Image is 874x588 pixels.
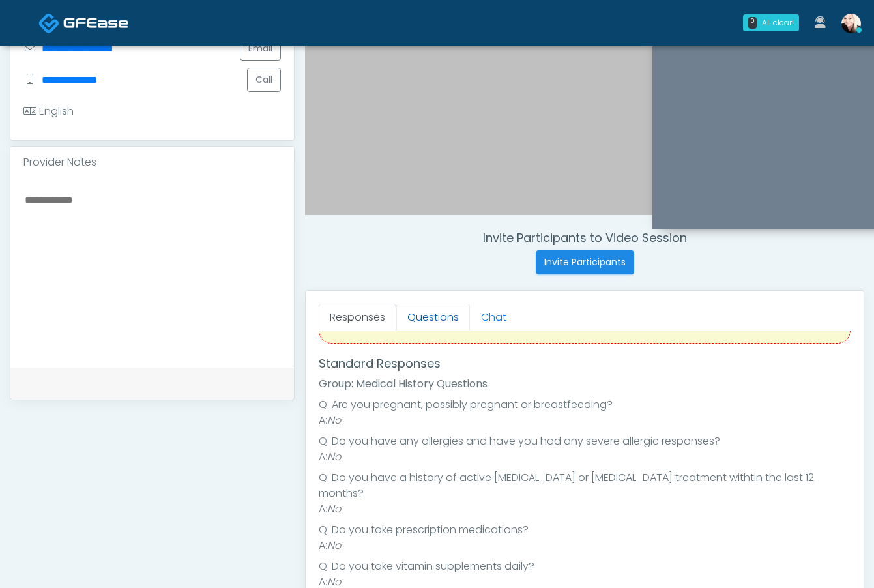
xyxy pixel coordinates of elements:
a: Chat [470,304,517,331]
a: Responses [319,304,396,331]
li: A: [319,449,851,465]
li: Q: Do you have a history of active [MEDICAL_DATA] or [MEDICAL_DATA] treatment withtin the last 12... [319,470,851,501]
li: A: [319,413,851,428]
em: No [327,501,341,516]
div: English [23,104,74,119]
h4: Standard Responses [319,357,851,371]
strong: Group: Medical History Questions [319,376,488,391]
em: No [327,449,341,464]
a: Email [240,37,281,61]
li: Q: Do you take prescription medications? [319,522,851,538]
button: Call [247,68,281,92]
a: Docovia [38,1,128,44]
button: Invite Participants [536,250,634,274]
div: 0 [748,17,757,29]
em: No [327,413,341,428]
li: A: [319,501,851,517]
li: A: [319,538,851,553]
em: No [327,538,341,553]
button: Open LiveChat chat widget [10,5,50,44]
img: Docovia [63,16,128,29]
img: Cynthia Petersen [841,14,861,33]
a: Questions [396,304,470,331]
div: Provider Notes [10,147,294,178]
li: Q: Are you pregnant, possibly pregnant or breastfeeding? [319,397,851,413]
li: Q: Do you have any allergies and have you had any severe allergic responses? [319,434,851,449]
h4: Invite Participants to Video Session [305,231,864,245]
img: Docovia [38,12,60,34]
li: Q: Do you take vitamin supplements daily? [319,559,851,574]
a: 0 All clear! [735,9,807,37]
div: All clear! [762,17,794,29]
